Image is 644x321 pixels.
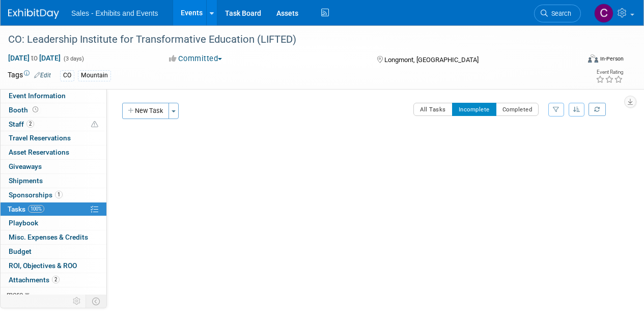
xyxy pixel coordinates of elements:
div: Event Format [534,53,624,68]
span: 1 [55,191,63,198]
div: Mountain [78,70,111,81]
a: Sponsorships1 [1,188,106,202]
span: Sponsorships [9,191,63,199]
button: All Tasks [413,103,453,116]
a: Budget [1,245,106,258]
span: Tasks [8,205,44,213]
span: Search [548,10,571,17]
span: Travel Reservations [9,134,71,142]
a: ROI, Objectives & ROO [1,259,106,273]
span: 100% [28,205,44,213]
img: Christine Lurz [594,4,613,23]
a: Tasks100% [1,202,106,216]
a: Edit [34,72,51,79]
button: Incomplete [452,103,496,116]
span: Shipments [9,177,43,185]
span: more [7,290,23,298]
a: Staff2 [1,118,106,131]
td: Personalize Event Tab Strip [68,295,86,308]
button: Committed [165,53,226,64]
span: Booth not reserved yet [31,106,40,113]
a: Event Information [1,89,106,103]
span: Booth [9,106,40,114]
span: 2 [52,276,60,283]
span: Event Information [9,92,66,100]
span: Staff [9,120,34,128]
span: 2 [26,120,34,128]
div: CO [60,70,74,81]
span: Playbook [9,219,38,227]
span: Misc. Expenses & Credits [9,233,88,241]
span: Giveaways [9,162,42,170]
div: CO: Leadership Institute for Transformative Education (LIFTED) [5,31,571,49]
span: (3 days) [63,55,84,62]
span: Longmont, [GEOGRAPHIC_DATA] [384,56,479,64]
button: New Task [122,103,169,119]
a: Search [534,5,581,22]
img: ExhibitDay [8,9,59,19]
span: Potential Scheduling Conflict -- at least one attendee is tagged in another overlapping event. [91,120,98,129]
span: Attachments [9,276,60,284]
a: Attachments2 [1,273,106,287]
a: Misc. Expenses & Credits [1,230,106,244]
td: Toggle Event Tabs [86,295,107,308]
div: Event Rating [596,70,623,75]
span: Budget [9,247,32,255]
a: Giveaways [1,160,106,173]
a: Shipments [1,174,106,188]
span: to [30,54,39,62]
span: Sales - Exhibits and Events [71,9,158,17]
a: Refresh [589,103,606,116]
button: Completed [496,103,539,116]
td: Tags [8,70,51,81]
a: Playbook [1,216,106,230]
a: Travel Reservations [1,131,106,145]
a: Asset Reservations [1,145,106,159]
span: Asset Reservations [9,148,69,156]
span: ROI, Objectives & ROO [9,261,77,270]
span: [DATE] [DATE] [8,53,61,63]
img: Format-Inperson.png [588,54,598,63]
div: In-Person [600,55,624,63]
a: Booth [1,103,106,117]
a: more [1,287,106,301]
